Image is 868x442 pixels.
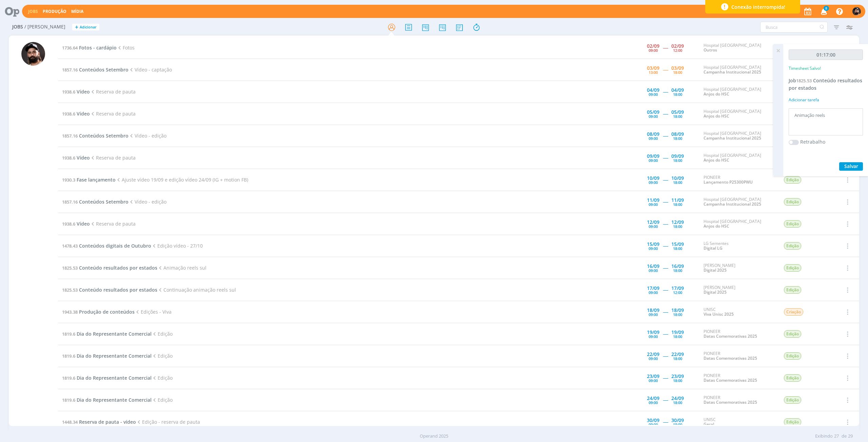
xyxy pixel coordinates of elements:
[62,155,75,161] span: 1938.6
[62,331,152,337] a: 1819.6Dia do Representante Comercial
[77,397,152,403] span: Dia do Representante Comercial
[673,92,682,96] div: 18:00
[671,154,684,159] div: 09/09
[704,245,723,251] a: Digital LG
[649,247,658,250] div: 09:00
[79,419,136,425] span: Reserva de pauta - vídeo
[704,267,727,273] a: Digital 2025
[62,176,116,183] a: 1930.3Fase lançamento
[62,265,157,271] a: 1825.53Conteúdo resultados por estados
[26,9,40,14] button: Jobs
[704,153,773,163] div: Hospital [GEOGRAPHIC_DATA]
[704,241,773,251] div: LG Sementes
[663,331,668,337] span: -----
[784,308,803,316] span: Criação
[704,333,757,339] a: Datas Comemorativas 2025
[663,419,668,425] span: -----
[663,176,668,183] span: -----
[704,109,773,119] div: Hospital [GEOGRAPHIC_DATA]
[647,132,659,136] div: 08/09
[704,219,773,229] div: Hospital [GEOGRAPHIC_DATA]
[129,198,166,205] span: Vídeo - edição
[647,110,659,114] div: 05/09
[62,111,75,117] span: 1938.6
[704,179,753,185] a: Lançamento P25300PWU
[647,44,659,48] div: 02/09
[62,154,90,161] a: 1938.6Vídeo
[71,8,83,14] a: Mídia
[62,353,152,359] a: 1819.6Dia do Representante Comercial
[41,9,68,14] button: Produção
[673,225,682,228] div: 18:00
[62,67,78,73] span: 1857.16
[663,154,668,161] span: -----
[62,110,90,117] a: 1938.6Vídeo
[69,9,85,14] button: Mídia
[62,198,129,205] a: 1857.16Conteúdos Setembro
[62,331,75,337] span: 1819.6
[671,132,684,136] div: 08/09
[673,269,682,272] div: 18:00
[671,198,684,203] div: 11/09
[731,3,785,10] span: Conexão interrompida!
[704,285,773,295] div: [PERSON_NAME]
[43,8,66,14] a: Produção
[649,401,658,404] div: 09:00
[671,264,684,269] div: 16/09
[129,66,172,73] span: Vídeo - captação
[663,309,668,315] span: -----
[647,374,659,379] div: 23/09
[789,65,821,71] p: Timesheet Salvo!
[704,197,773,207] div: Hospital [GEOGRAPHIC_DATA]
[649,92,658,96] div: 09:00
[72,24,99,31] button: +Adicionar
[79,66,129,73] span: Conteúdos Setembro
[704,47,717,53] a: Outros
[62,309,135,315] a: 1943.38Produção de conteúdos
[647,264,659,269] div: 16/09
[784,352,801,360] span: Edição
[796,78,812,84] span: 1825.53
[80,25,97,29] span: Adicionar
[647,242,659,247] div: 15/09
[663,287,668,293] span: -----
[704,135,761,141] a: Campanha Institucional 2025
[671,88,684,92] div: 04/09
[673,159,682,162] div: 18:00
[704,175,773,185] div: PIONEER
[673,335,682,338] div: 18:00
[649,203,658,206] div: 09:00
[824,6,829,11] span: 8
[136,419,200,425] span: Edição - reserva de pauta
[839,162,863,171] button: Salvar
[673,423,682,426] div: 18:00
[663,66,668,73] span: -----
[62,397,75,403] span: 1819.6
[62,353,75,359] span: 1819.6
[673,136,682,140] div: 18:00
[704,421,714,427] a: Geral
[784,220,801,228] span: Edição
[90,88,136,95] span: Reserva de pauta
[704,311,734,317] a: Viva Unisc 2025
[784,418,801,426] span: Edição
[673,379,682,382] div: 18:00
[842,433,847,440] span: de
[62,265,78,271] span: 1825.53
[77,110,90,117] span: Vídeo
[62,243,78,249] span: 1478.43
[704,131,773,141] div: Hospital [GEOGRAPHIC_DATA]
[152,353,173,359] span: Edição
[704,373,773,383] div: PIONEER
[649,48,658,52] div: 09:00
[62,45,78,51] span: 1736.64
[62,177,75,183] span: 1930.3
[663,198,668,205] span: -----
[663,353,668,359] span: -----
[816,5,830,18] button: 8
[663,220,668,227] span: -----
[62,287,157,293] a: 1825.53Conteúdo resultados por estados
[784,374,801,382] span: Edição
[79,309,135,315] span: Produção de conteúdos
[79,243,151,249] span: Conteúdos digitais de Outubro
